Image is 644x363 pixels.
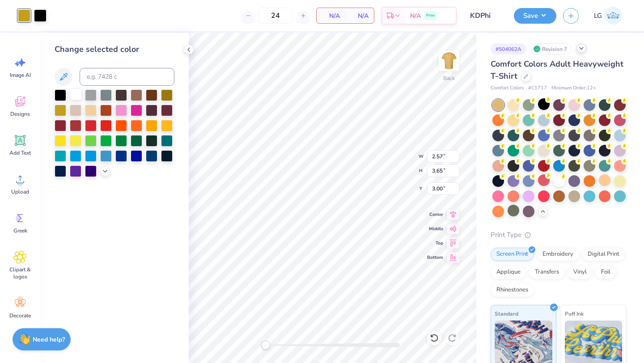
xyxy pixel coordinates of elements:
[463,7,507,25] input: Untitled Design
[11,188,29,195] span: Upload
[537,248,579,261] div: Embroidery
[491,266,526,279] div: Applique
[590,7,626,25] a: LG
[410,11,421,21] span: N/A
[261,341,270,350] div: Accessibility label
[33,335,65,344] strong: Need help?
[491,59,623,81] span: Comfort Colors Adult Heavyweight T-Shirt
[491,43,526,55] div: # 504062A
[351,11,369,21] span: N/A
[582,248,625,261] div: Digital Print
[427,225,443,232] span: Middle
[491,283,534,297] div: Rhinestones
[528,84,547,92] span: # C1717
[427,211,443,218] span: Center
[595,266,616,279] div: Foil
[491,248,534,261] div: Screen Print
[565,309,584,318] span: Puff Ink
[491,84,524,92] span: Comfort Colors
[426,13,435,19] span: Free
[551,84,596,92] span: Minimum Order: 12 +
[594,11,602,21] span: LG
[427,240,443,247] span: Top
[491,230,626,240] div: Print Type
[9,312,31,319] span: Decorate
[495,309,518,318] span: Standard
[322,11,340,21] span: N/A
[55,43,174,55] div: Change selected color
[529,266,565,279] div: Transfers
[514,8,556,24] button: Save
[9,149,31,156] span: Add Text
[10,110,30,118] span: Designs
[13,227,27,234] span: Greek
[443,74,455,82] div: Back
[440,52,458,70] img: Back
[568,266,593,279] div: Vinyl
[604,7,622,25] img: Lijo George
[258,8,293,24] input: – –
[427,254,443,261] span: Bottom
[80,68,174,86] input: e.g. 7428 c
[5,266,35,280] span: Clipart & logos
[10,72,31,79] span: Image AI
[531,43,572,55] div: Revision 7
